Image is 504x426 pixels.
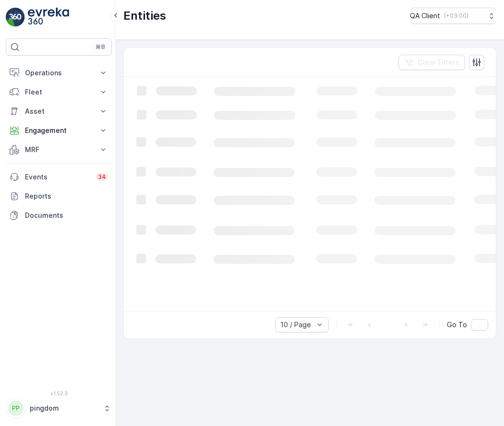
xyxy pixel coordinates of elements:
[6,167,112,187] a: Events34
[25,145,93,154] p: MRF
[444,12,468,20] p: ( +03:00 )
[6,121,112,140] button: Engagement
[8,401,24,416] div: PP
[418,58,459,67] p: Clear Filters
[6,140,112,159] button: MRF
[25,87,93,97] p: Fleet
[410,8,496,24] button: QA Client(+03:00)
[25,211,108,220] p: Documents
[6,63,112,83] button: Operations
[123,8,166,24] p: Entities
[28,8,69,27] img: logo_light-DOdMpM7g.png
[25,172,90,182] p: Events
[96,43,105,51] p: ⌘B
[398,55,465,70] button: Clear Filters
[6,83,112,102] button: Fleet
[6,398,112,418] button: PPpingdom
[447,320,467,330] span: Go To
[25,106,93,116] p: Asset
[25,126,93,135] p: Engagement
[6,187,112,206] a: Reports
[25,191,108,201] p: Reports
[6,8,25,27] img: logo
[410,11,440,21] p: QA Client
[25,68,93,78] p: Operations
[6,206,112,225] a: Documents
[98,173,106,181] p: 34
[6,390,112,396] span: v 1.52.3
[6,102,112,121] button: Asset
[30,403,98,413] p: pingdom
